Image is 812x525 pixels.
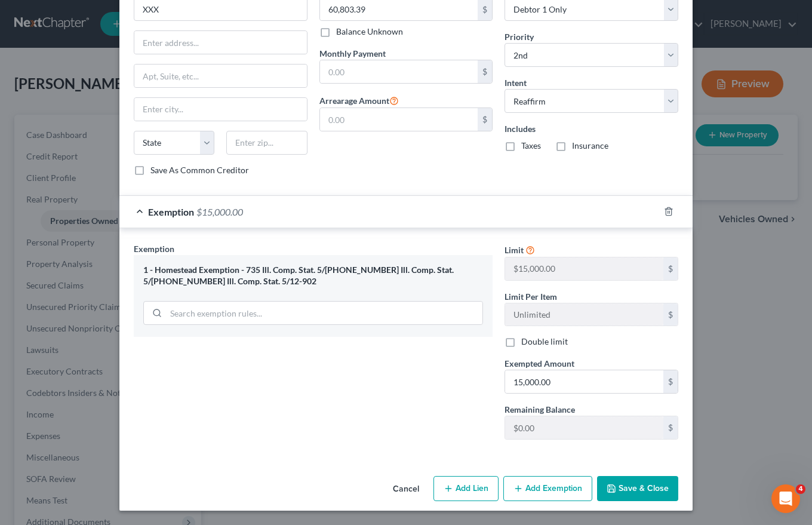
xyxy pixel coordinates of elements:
[383,477,429,501] button: Cancel
[503,476,592,501] button: Add Exemption
[166,302,482,324] input: Search exemption rules...
[663,303,678,326] div: $
[319,93,399,108] label: Arrearage Amount
[505,290,557,303] label: Limit Per Item
[505,416,663,439] input: --
[76,391,85,401] button: Start recording
[771,484,800,513] iframe: Intercom live chat
[34,7,53,26] img: Profile image for Katie
[505,257,663,280] input: --
[505,76,527,89] label: Intent
[505,370,663,393] input: 0.00
[210,5,231,26] div: Close
[663,370,678,393] div: $
[226,131,307,155] input: Enter zip...
[57,391,66,401] button: Upload attachment
[572,140,608,152] label: Insurance
[58,6,136,15] h1: [PERSON_NAME]
[150,164,249,176] label: Save As Common Creditor
[58,15,111,27] p: Active 6h ago
[10,94,196,219] div: 🚨ATTN: [GEOGRAPHIC_DATA] of [US_STATE]The court has added a new Credit Counseling Field that we n...
[134,31,307,54] input: Enter address...
[478,60,492,83] div: $
[19,130,186,212] div: The court has added a new Credit Counseling Field that we need to update upon filing. Please remo...
[320,60,478,83] input: 0.00
[187,5,210,27] button: Home
[19,391,28,401] button: Emoji picker
[143,265,483,287] div: 1 - Homestead Exemption - 735 Ill. Comp. Stat. 5/[PHONE_NUMBER] Ill. Comp. Stat. 5/[PHONE_NUMBER]...
[134,244,174,254] span: Exemption
[134,98,307,121] input: Enter city...
[320,108,478,131] input: 0.00
[505,122,678,135] label: Includes
[148,206,194,217] span: Exemption
[597,476,678,501] button: Save & Close
[205,386,224,406] button: Send a message…
[505,32,534,42] span: Priority
[19,222,120,229] div: [PERSON_NAME] • 21m ago
[505,245,524,255] span: Limit
[796,484,805,494] span: 4
[134,65,307,87] input: Apt, Suite, etc...
[38,391,47,401] button: Gif picker
[521,336,568,348] label: Double limit
[478,108,492,131] div: $
[336,26,403,38] label: Balance Unknown
[505,403,575,416] label: Remaining Balance
[10,94,229,245] div: Katie says…
[663,257,678,280] div: $
[505,303,663,326] input: --
[196,206,243,217] span: $15,000.00
[8,5,30,27] button: go back
[19,102,170,123] b: 🚨ATTN: [GEOGRAPHIC_DATA] of [US_STATE]
[319,47,386,60] label: Monthly Payment
[663,416,678,439] div: $
[433,476,499,501] button: Add Lien
[505,358,574,369] span: Exempted Amount
[521,140,541,152] label: Taxes
[10,366,229,386] textarea: Message…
